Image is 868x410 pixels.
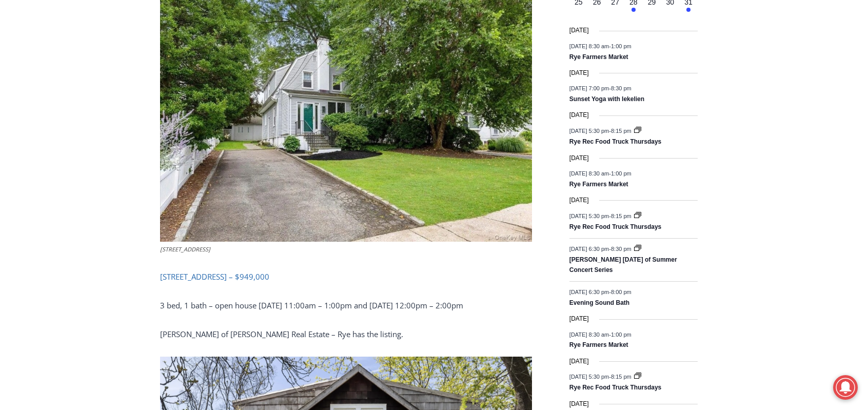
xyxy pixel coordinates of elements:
span: 8:15 pm [611,374,632,380]
span: [DATE] 6:30 pm [569,289,609,295]
div: "We would have speakers with experience in local journalism speak to us about their experiences a... [259,1,485,100]
em: Has events [686,8,691,12]
span: [DATE] 5:30 pm [569,127,609,133]
time: - [569,246,633,252]
time: - [569,43,632,49]
a: [PERSON_NAME] [DATE] of Summer Concert Series [569,256,677,274]
a: Rye Farmers Market [569,181,628,189]
time: - [569,170,632,176]
a: Sunset Yoga with Iekelien [569,95,644,104]
a: Evening Sound Bath [569,299,629,307]
span: [DATE] 5:30 pm [569,212,609,219]
time: - [569,331,632,337]
span: 8:00 pm [611,289,632,295]
time: - [569,289,632,295]
span: 1:00 pm [611,331,632,337]
span: [PERSON_NAME] of [PERSON_NAME] Real Estate – Rye has the listing. [160,329,403,339]
span: [DATE] 8:30 am [569,43,609,49]
time: [DATE] [569,153,589,163]
a: Rye Farmers Market [569,341,628,349]
span: 8:15 pm [611,212,632,219]
span: [DATE] 5:30 pm [569,374,609,380]
div: Book [PERSON_NAME]'s Good Humor for Your Drive by Birthday [67,13,253,33]
a: Intern @ [DOMAIN_NAME] [247,100,497,128]
h4: Book [PERSON_NAME]'s Good Humor for Your Event [312,11,357,40]
time: [DATE] [569,314,589,324]
a: Open Tues. - Sun. [PHONE_NUMBER] [1,103,103,128]
time: - [569,212,633,219]
time: [DATE] [569,196,589,205]
time: - [569,127,633,133]
time: [DATE] [569,357,589,366]
span: 8:30 pm [611,246,632,252]
em: Has events [632,8,636,12]
span: Open Tues. - Sun. [PHONE_NUMBER] [3,106,101,145]
span: 8:15 pm [611,127,632,133]
img: s_800_d653096d-cda9-4b24-94f4-9ae0c7afa054.jpeg [248,1,310,47]
time: [DATE] [569,26,589,35]
time: [DATE] [569,399,589,409]
a: Rye Rec Food Truck Thursdays [569,223,661,231]
span: [DATE] 6:30 pm [569,246,609,252]
a: Book [PERSON_NAME]'s Good Humor for Your Event [305,3,370,47]
div: "...watching a master [PERSON_NAME] chef prepare an omakase meal is fascinating dinner theater an... [105,64,146,123]
span: [DATE] 7:00 pm [569,85,609,91]
time: - [569,374,633,380]
span: 3 bed, 1 bath – open house [DATE] 11:00am – 1:00pm and [DATE] 12:00pm – 2:00pm [160,300,463,310]
span: 8:30 pm [611,85,632,91]
a: Rye Rec Food Truck Thursdays [569,384,661,392]
a: Rye Rec Food Truck Thursdays [569,138,661,146]
time: [DATE] [569,68,589,78]
time: [DATE] [569,110,589,120]
a: Rye Farmers Market [569,53,628,62]
span: [DATE] 8:30 am [569,170,609,176]
a: [STREET_ADDRESS] – $949,000 [160,271,269,282]
span: [DATE] 8:30 am [569,331,609,337]
span: 1:00 pm [611,170,632,176]
span: 1:00 pm [611,43,632,49]
span: Intern @ [DOMAIN_NAME] [268,102,476,125]
figcaption: [STREET_ADDRESS] [160,245,532,254]
time: - [569,85,632,91]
